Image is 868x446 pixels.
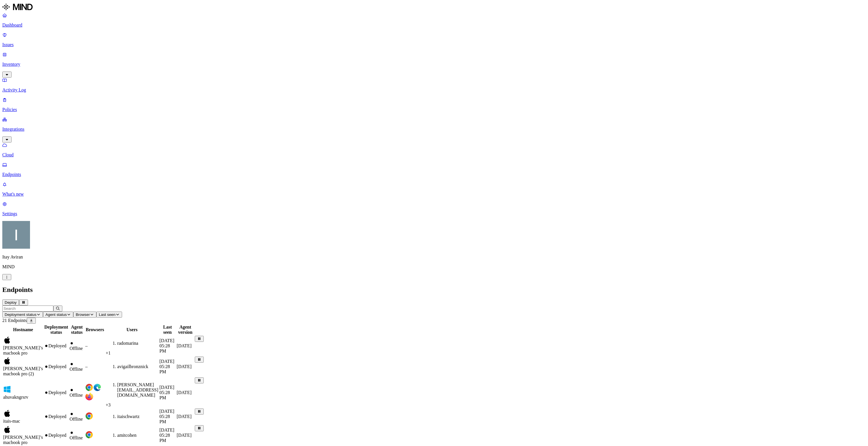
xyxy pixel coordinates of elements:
img: macos.svg [3,426,11,434]
p: Activity Log [2,87,866,93]
a: Activity Log [2,78,866,93]
span: [DATE] [177,390,192,395]
span: [DATE] 05:28 PM [160,409,175,424]
div: Offline [70,411,84,422]
img: macos.svg [3,336,11,344]
span: + 3 [106,402,111,407]
p: Endpoints [2,172,866,177]
span: Deployment status [5,312,36,317]
a: Settings [2,201,866,216]
div: Deployed [44,343,68,348]
p: MIND [2,264,866,269]
div: Offline [70,430,84,441]
div: Users [106,327,158,332]
span: [DATE] 05:28 PM [160,385,175,400]
a: Inventory [2,52,866,77]
img: edge.svg [93,383,101,391]
div: Agent version [177,325,194,335]
span: itais-mac [3,419,20,423]
span: [DATE] 05:28 PM [160,338,175,353]
div: Deployment status [44,325,68,335]
a: Dashboard [2,13,866,28]
span: Browser [76,312,90,317]
div: Deployed [44,414,68,419]
div: Browsers [85,327,104,332]
span: Last seen [99,312,115,317]
span: radomarina [117,341,138,346]
input: Search [2,306,53,312]
span: [PERSON_NAME]’s macbook pro [3,435,43,445]
p: Inventory [2,62,866,67]
div: Offline [70,387,84,398]
div: Deployed [44,364,68,369]
span: itaischwartz [117,414,139,419]
div: Agent status [70,325,84,335]
span: [PERSON_NAME][EMAIL_ADDRESS][DOMAIN_NAME] [117,382,158,398]
div: Deployed [44,433,68,438]
img: chrome.svg [85,383,93,391]
img: firefox.svg [85,393,93,401]
p: What's new [2,192,866,197]
span: [DATE] [177,433,192,438]
a: MIND [2,2,866,13]
span: [DATE] [177,343,192,348]
h2: Endpoints [2,286,866,294]
span: 21 Endpoints [2,318,27,323]
p: Settings [2,211,866,216]
p: Integrations [2,127,866,132]
p: Issues [2,42,866,47]
button: Deploy [2,299,19,306]
div: Last seen [160,325,176,335]
p: Cloud [2,152,866,158]
img: macos.svg [3,357,11,365]
div: Offline [70,341,84,351]
span: Agent status [45,312,67,317]
a: Issues [2,32,866,47]
span: [DATE] [177,364,192,369]
img: windows.svg [3,385,11,393]
img: Itay Aviran [2,221,30,249]
span: [PERSON_NAME]’s macbook pro [3,345,43,355]
span: + 1 [106,351,111,355]
span: [PERSON_NAME]’s macbook pro (2) [3,366,43,376]
span: – [85,343,87,348]
a: Cloud [2,143,866,158]
a: What's new [2,182,866,197]
a: Integrations [2,117,866,142]
img: chrome.svg [85,431,93,439]
span: [DATE] 05:28 PM [160,428,175,443]
img: MIND [2,2,33,12]
span: avigailbronznick [117,364,148,369]
img: macos.svg [3,409,11,417]
span: amitcohen [117,433,136,438]
a: Policies [2,97,866,112]
div: Offline [70,361,84,372]
a: Endpoints [2,162,866,177]
p: Dashboard [2,23,866,28]
span: [DATE] [177,414,192,419]
p: Policies [2,107,866,112]
div: Deployed [44,390,68,395]
span: – [85,364,87,369]
img: chrome.svg [85,412,93,420]
span: ahuvakngrsrv [3,395,28,400]
span: [DATE] 05:28 PM [160,359,175,374]
div: Hostname [3,327,43,332]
